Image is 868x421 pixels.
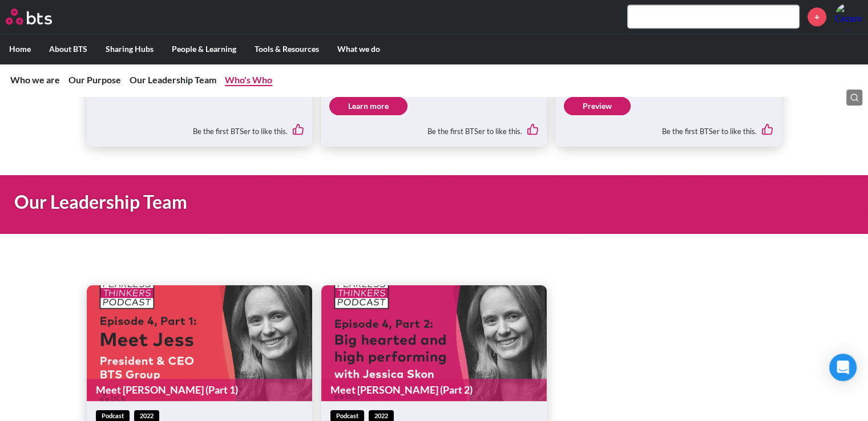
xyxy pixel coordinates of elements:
[87,379,312,401] a: Meet [PERSON_NAME] (Part 1)
[68,74,121,85] a: Our Purpose
[96,34,163,64] label: Sharing Hubs
[329,97,407,115] a: Learn more
[225,74,272,85] a: Who's Who
[835,3,862,30] img: Cezanne Powell
[245,34,328,64] label: Tools & Resources
[328,34,389,64] label: What we do
[163,34,245,64] label: People & Learning
[329,115,539,139] div: Be the first BTSer to like this.
[95,115,304,139] div: Be the first BTSer to like this.
[808,7,826,26] a: +
[564,115,773,139] div: Be the first BTSer to like this.
[564,97,631,115] a: Preview
[10,74,60,85] a: Who we are
[130,74,216,85] a: Our Leadership Team
[6,9,73,25] a: Go home
[835,3,862,30] a: Profile
[14,189,602,215] h1: Our Leadership Team
[40,34,96,64] label: About BTS
[321,379,547,401] a: Meet [PERSON_NAME] (Part 2)
[6,9,52,25] img: BTS Logo
[829,354,857,381] div: Open Intercom Messenger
